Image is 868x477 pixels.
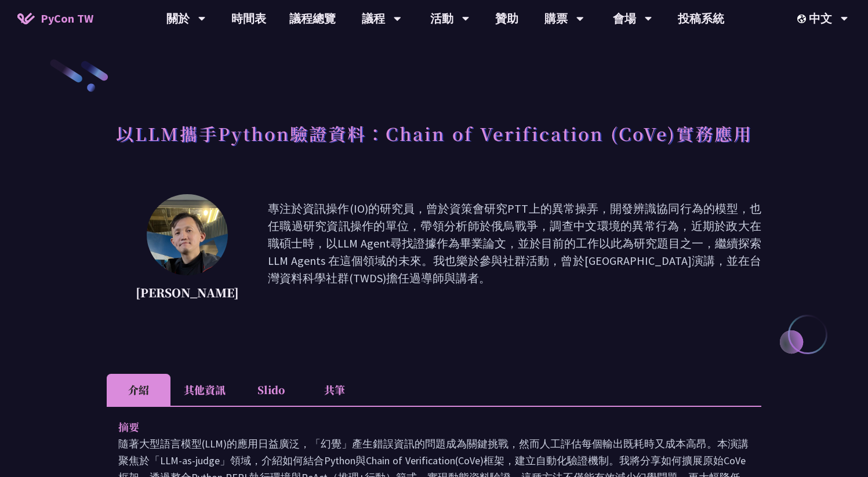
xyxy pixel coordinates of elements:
[268,200,761,304] p: 專注於資訊操作(IO)的研究員，曾於資策會研究PTT上的異常操弄，開發辨識協同行為的模型，也任職過研究資訊操作的單位，帶領分析師於俄烏戰爭，調查中文環境的異常行為，近期於政大在職碩士時，以LLM...
[303,374,366,406] li: 共筆
[116,116,753,151] h1: 以LLM攜手Python驗證資料：Chain of Verification (CoVe)實務應用
[17,13,35,24] img: Home icon of PyCon TW 2025
[797,14,809,23] img: Locale Icon
[41,10,93,27] span: PyCon TW
[107,374,170,406] li: 介紹
[239,374,303,406] li: Slido
[147,194,228,275] img: Kevin Tseng
[6,4,105,33] a: PyCon TW
[170,374,239,406] li: 其他資訊
[118,418,727,435] p: 摘要
[136,284,239,301] p: [PERSON_NAME]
